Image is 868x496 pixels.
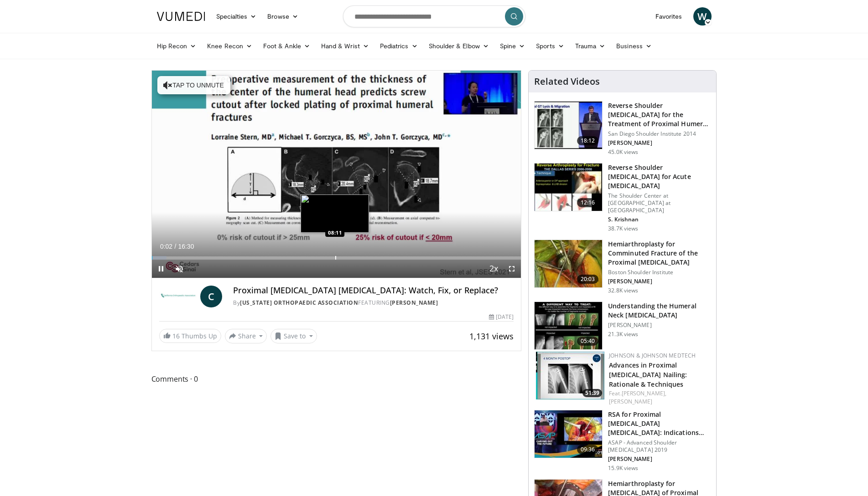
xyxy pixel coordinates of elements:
[152,71,521,278] video-js: Video Player
[316,37,374,55] a: Hand & Wrist
[374,37,423,55] a: Pediatrics
[258,37,316,55] a: Foot & Ankle
[582,389,602,397] span: 51:39
[608,216,711,223] p: S. Krishnan
[423,37,494,55] a: Shoulder & Elbow
[608,148,638,156] p: 45.0K views
[608,302,711,320] h3: Understanding the Humeral Neck [MEDICAL_DATA]
[608,278,711,285] p: [PERSON_NAME]
[172,332,180,340] span: 16
[609,352,696,359] a: Johnson & Johnson MedTech
[152,256,521,260] div: Progress Bar
[211,7,262,26] a: Specialties
[534,163,711,232] a: 12:16 Reverse Shoulder [MEDICAL_DATA] for Acute [MEDICAL_DATA] The Shoulder Center at [GEOGRAPHIC...
[233,299,514,307] div: By FEATURING
[535,410,602,458] img: 53f6b3b0-db1e-40d0-a70b-6c1023c58e52.150x105_q85_crop-smart_upscale.jpg
[151,37,202,55] a: Hip Recon
[534,101,711,156] a: 18:12 Reverse Shoulder [MEDICAL_DATA] for the Treatment of Proximal Humeral … San Diego Shoulder ...
[178,243,194,250] span: 16:30
[608,287,638,294] p: 32.8K views
[536,352,604,399] a: 51:39
[152,260,170,278] button: Pause
[535,102,602,149] img: Q2xRg7exoPLTwO8X4xMDoxOjA4MTsiGN.150x105_q85_crop-smart_upscale.jpg
[159,329,221,343] a: 16 Thumbs Up
[570,37,611,55] a: Trauma
[157,76,230,94] button: Tap to unmute
[159,286,197,307] img: California Orthopaedic Association
[390,299,438,307] a: [PERSON_NAME]
[609,361,687,389] a: Advances in Proximal [MEDICAL_DATA] Nailing: Rationale & Techniques
[151,373,522,385] span: Comments 0
[608,322,711,329] p: [PERSON_NAME]
[175,243,177,250] span: /
[270,329,317,343] button: Save to
[535,302,602,349] img: 458b1cc2-2c1d-4c47-a93d-754fd06d380f.150x105_q85_crop-smart_upscale.jpg
[503,260,521,278] button: Fullscreen
[622,389,666,397] a: [PERSON_NAME],
[608,410,711,437] h3: RSA for Proximal [MEDICAL_DATA] [MEDICAL_DATA]: Indications and Tips for Maximiz…
[611,37,657,55] a: Business
[301,194,369,233] img: image.jpeg
[693,7,712,26] a: W
[469,331,514,342] span: 1,131 views
[170,260,188,278] button: Unmute
[608,163,711,190] h3: Reverse Shoulder [MEDICAL_DATA] for Acute [MEDICAL_DATA]
[608,139,711,147] p: [PERSON_NAME]
[240,299,358,307] a: [US_STATE] Orthopaedic Association
[609,389,709,406] div: Feat.
[200,286,222,307] a: C
[535,164,602,211] img: butch_reverse_arthroplasty_3.png.150x105_q85_crop-smart_upscale.jpg
[530,37,570,55] a: Sports
[577,445,599,454] span: 09:36
[608,240,711,267] h3: Hemiarthroplasty for Comminuted Fracture of the Proximal [MEDICAL_DATA]
[343,5,525,27] input: Search topics, interventions
[608,130,711,138] p: San Diego Shoulder Institute 2014
[534,76,600,87] h4: Related Videos
[609,398,652,405] a: [PERSON_NAME]
[608,455,711,463] p: [PERSON_NAME]
[534,302,711,350] a: 05:40 Understanding the Humeral Neck [MEDICAL_DATA] [PERSON_NAME] 21.3K views
[608,439,711,454] p: ASAP - Advanced Shoulder [MEDICAL_DATA] 2019
[535,240,602,287] img: 10442_3.png.150x105_q85_crop-smart_upscale.jpg
[608,465,638,472] p: 15.9K views
[608,225,638,232] p: 38.7K views
[608,331,638,338] p: 21.3K views
[608,192,711,214] p: The Shoulder Center at [GEOGRAPHIC_DATA] at [GEOGRAPHIC_DATA]
[577,337,599,346] span: 05:40
[608,101,711,128] h3: Reverse Shoulder [MEDICAL_DATA] for the Treatment of Proximal Humeral …
[577,198,599,207] span: 12:16
[536,352,604,399] img: 51c79e9b-08d2-4aa9-9189-000d819e3bdb.150x105_q85_crop-smart_upscale.jpg
[157,12,205,21] img: VuMedi Logo
[484,260,503,278] button: Playback Rate
[577,275,599,284] span: 20:03
[233,286,514,296] h4: Proximal [MEDICAL_DATA] [MEDICAL_DATA]: Watch, Fix, or Replace?
[494,37,530,55] a: Spine
[489,313,514,321] div: [DATE]
[608,269,711,276] p: Boston Shoulder Institute
[534,410,711,472] a: 09:36 RSA for Proximal [MEDICAL_DATA] [MEDICAL_DATA]: Indications and Tips for Maximiz… ASAP - Ad...
[534,240,711,294] a: 20:03 Hemiarthroplasty for Comminuted Fracture of the Proximal [MEDICAL_DATA] Boston Shoulder Ins...
[225,329,267,343] button: Share
[202,37,258,55] a: Knee Recon
[650,7,688,26] a: Favorites
[160,243,172,250] span: 0:02
[577,136,599,145] span: 18:12
[262,7,304,26] a: Browse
